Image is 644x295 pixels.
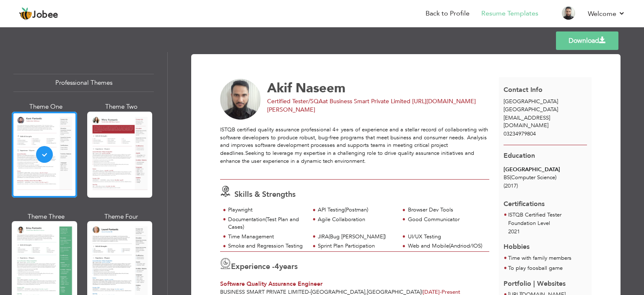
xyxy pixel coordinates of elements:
[89,102,154,111] div: Theme Two
[504,182,518,190] span: (2017)
[562,6,575,20] img: Profile Img
[504,151,535,160] span: Education
[267,97,476,114] span: at Business Smart Private Limited [URL][DOMAIN_NAME][PERSON_NAME]
[508,228,587,236] p: 2021
[32,10,58,20] span: Jobee
[318,242,395,250] div: Sprint Plan Participation
[228,206,305,214] div: Playwright
[231,261,275,272] span: Experience -
[408,216,485,224] div: Good Communicator
[318,206,395,214] div: API Testing(Postman)
[13,74,154,92] div: Professional Themes
[504,130,536,138] span: 03234979804
[234,189,296,200] span: Skills & Strengths
[228,233,305,241] div: Time Management
[318,216,395,224] div: Agile Collaboration
[508,254,571,262] span: Time with family members
[504,279,566,288] span: Portfolio | Websites
[426,9,470,18] a: Back to Profile
[508,264,563,272] span: To play foosball game
[19,7,32,21] img: jobee.io
[504,166,587,174] div: [GEOGRAPHIC_DATA]
[504,98,558,105] span: [GEOGRAPHIC_DATA]
[275,261,279,272] span: 4
[504,106,558,113] span: [GEOGRAPHIC_DATA]
[267,79,292,97] span: Akif
[220,79,261,120] img: No image
[220,280,322,288] span: Software Quality Assurance Engineer
[296,79,345,97] span: Naseem
[504,174,556,181] span: BS(Computer Science)
[408,206,485,214] div: Browser Dev Tools
[408,242,485,250] div: Web and Mobile(Andriod/IOS)
[504,242,530,251] span: Hobbies
[408,233,485,241] div: UI/UX Testing
[508,211,561,227] span: ISTQB Certified Tester Foundation Level
[89,212,154,221] div: Theme Four
[556,31,618,50] a: Download
[504,85,543,94] span: Contact Info
[19,7,58,21] a: Jobee
[13,212,79,221] div: Theme Three
[220,126,489,172] div: ISTQB certified quality assurance professional 4+ years of experience and a stellar record of col...
[481,9,538,18] a: Resume Templates
[228,216,305,231] div: Documentation(Test Plan and Cases)
[228,242,305,250] div: Smoke and Regression Testing
[318,233,395,241] div: JIRA(Bug [PERSON_NAME])
[267,97,323,105] span: Certified Tester/SQA
[504,114,550,130] span: [EMAIL_ADDRESS][DOMAIN_NAME]
[275,261,298,272] label: years
[588,9,625,19] a: Welcome
[504,193,545,209] span: Certifications
[13,102,79,111] div: Theme One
